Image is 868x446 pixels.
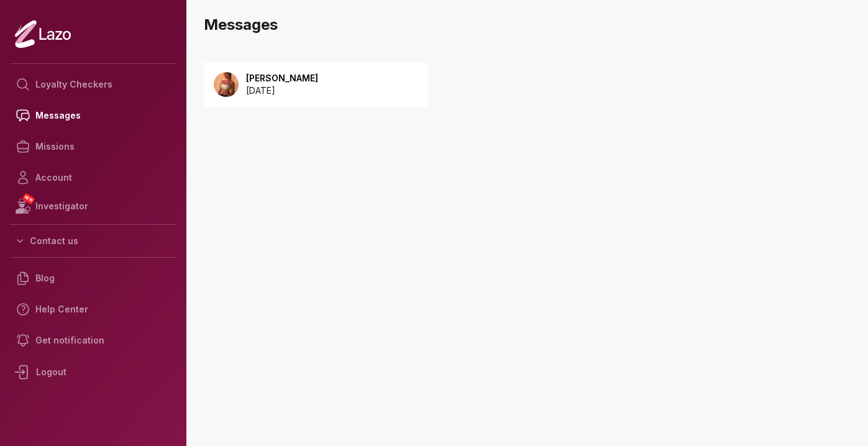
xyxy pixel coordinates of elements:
p: [PERSON_NAME] [246,72,318,84]
a: Messages [10,100,176,131]
a: Account [10,162,176,193]
a: Loyalty Checkers [10,69,176,100]
img: 5dd41377-3645-4864-a336-8eda7bc24f8f [214,72,239,97]
a: Get notification [10,325,176,356]
span: NEW [22,193,35,205]
h3: Messages [204,15,858,35]
a: Blog [10,263,176,294]
a: Help Center [10,294,176,325]
div: Logout [10,356,176,388]
p: [DATE] [246,84,318,97]
a: NEWInvestigator [10,193,176,219]
button: Contact us [10,230,176,252]
a: Missions [10,131,176,162]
